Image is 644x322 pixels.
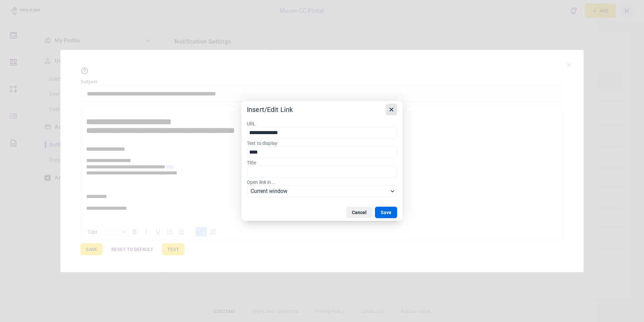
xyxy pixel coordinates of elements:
[247,185,397,197] button: Open link in...
[247,140,397,146] label: Text to display
[375,207,397,218] button: Save
[247,160,397,166] label: Title
[247,105,293,114] div: Insert/Edit Link
[346,207,372,218] button: Cancel
[247,121,397,127] label: URL
[386,104,397,115] button: Close
[251,187,388,195] span: Current window
[247,179,397,185] label: Open link in...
